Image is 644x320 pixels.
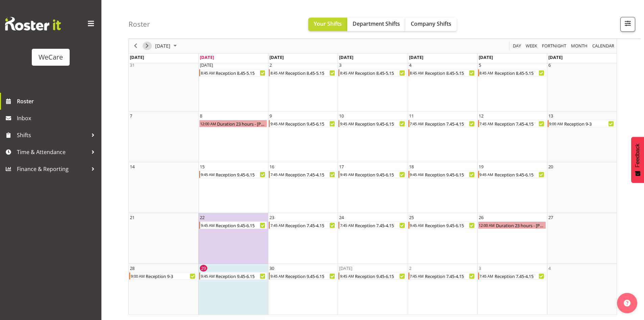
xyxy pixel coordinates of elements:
[339,163,344,170] div: 17
[285,120,336,127] div: Reception 9.45-6.15
[200,222,215,229] div: 9:45 AM
[200,62,213,68] div: [DATE]
[268,162,338,213] td: Tuesday, September 16, 2025
[541,42,567,50] span: Fortnight
[339,62,341,68] div: 3
[129,213,198,264] td: Sunday, September 21, 2025
[129,272,197,280] div: Reception 9-3 Begin From Sunday, September 28, 2025 at 9:00:00 AM GMT+13:00 Ends At Sunday, Septe...
[314,20,342,27] span: Your Shifts
[200,54,214,60] span: [DATE]
[339,222,354,229] div: 7:45 AM
[409,54,423,60] span: [DATE]
[479,54,493,60] span: [DATE]
[338,111,407,162] td: Wednesday, September 10, 2025
[154,42,180,50] button: September 2025
[408,171,476,178] div: Reception 9.45-6.15 Begin From Thursday, September 18, 2025 at 9:45:00 AM GMT+12:00 Ends At Thurs...
[130,62,135,68] div: 31
[339,273,354,279] div: 9:45 AM
[130,54,144,60] span: [DATE]
[269,163,274,170] div: 16
[478,120,546,127] div: Reception 7.45-4.15 Begin From Friday, September 12, 2025 at 7:45:00 AM GMT+12:00 Ends At Friday,...
[570,42,588,50] span: Month
[353,20,400,27] span: Department Shifts
[338,221,406,229] div: Reception 7.45-4.15 Begin From Wednesday, September 24, 2025 at 7:45:00 AM GMT+12:00 Ends At Wedn...
[478,221,546,229] div: Duration 23 hours - Antonia Mao Begin From Friday, September 26, 2025 at 12:00:00 AM GMT+12:00 En...
[347,18,405,31] button: Department Shifts
[479,62,481,68] div: 5
[479,171,494,178] div: 9:45 AM
[145,273,197,279] div: Reception 9-3
[478,69,546,77] div: Reception 8.45-5.15 Begin From Friday, September 5, 2025 at 8:45:00 AM GMT+12:00 Ends At Friday, ...
[129,162,198,213] td: Sunday, September 14, 2025
[270,171,285,178] div: 7:45 AM
[354,273,406,279] div: Reception 9.45-6.15
[129,61,617,315] table: of September 2025
[338,213,407,264] td: Wednesday, September 24, 2025
[591,42,616,50] button: Month
[548,265,551,272] div: 4
[408,213,477,264] td: Thursday, September 25, 2025
[548,112,553,119] div: 13
[268,213,338,264] td: Tuesday, September 23, 2025
[354,120,406,127] div: Reception 9.45-6.15
[129,111,198,162] td: Sunday, September 7, 2025
[424,120,476,127] div: Reception 7.45-4.15
[631,137,644,183] button: Feedback - Show survey
[409,273,424,279] div: 7:45 AM
[285,69,336,76] div: Reception 8.45-5.15
[198,213,268,264] td: Monday, September 22, 2025
[409,265,411,272] div: 2
[620,17,635,32] button: Filter Shifts
[198,61,268,111] td: Monday, September 1, 2025
[354,222,406,229] div: Reception 7.45-4.15
[338,272,406,280] div: Reception 9.45-6.15 Begin From Wednesday, October 1, 2025 at 9:45:00 AM GMT+13:00 Ends At Wednesd...
[131,42,140,50] button: Previous
[154,42,171,50] span: [DATE]
[269,112,272,119] div: 9
[548,54,563,60] span: [DATE]
[338,69,406,77] div: Reception 8.45-5.15 Begin From Wednesday, September 3, 2025 at 8:45:00 AM GMT+12:00 Ends At Wedne...
[200,163,205,170] div: 15
[17,147,88,157] span: Time & Attendance
[478,222,495,229] div: 12:00 AM
[405,18,457,31] button: Company Shifts
[268,111,338,162] td: Tuesday, September 9, 2025
[269,54,284,60] span: [DATE]
[285,171,336,178] div: Reception 7.45-4.15
[130,163,135,170] div: 14
[424,273,476,279] div: Reception 7.45-4.15
[270,222,285,229] div: 7:45 AM
[338,162,407,213] td: Wednesday, September 17, 2025
[270,69,285,76] div: 8:45 AM
[268,61,338,111] td: Tuesday, September 2, 2025
[570,42,589,50] button: Timeline Month
[200,214,205,221] div: 22
[409,222,424,229] div: 9:45 AM
[129,264,198,315] td: Sunday, September 28, 2025
[479,112,483,119] div: 12
[547,213,617,264] td: Saturday, September 27, 2025
[525,42,539,50] button: Timeline Week
[478,272,546,280] div: Reception 7.45-4.15 Begin From Friday, October 3, 2025 at 7:45:00 AM GMT+13:00 Ends At Friday, Oc...
[408,221,476,229] div: Reception 9.45-6.15 Begin From Thursday, September 25, 2025 at 9:45:00 AM GMT+12:00 Ends At Thurs...
[338,171,406,178] div: Reception 9.45-6.15 Begin From Wednesday, September 17, 2025 at 9:45:00 AM GMT+12:00 Ends At Wedn...
[479,273,494,279] div: 7:45 AM
[478,171,546,178] div: Reception 9.45-6.15 Begin From Friday, September 19, 2025 at 9:45:00 AM GMT+12:00 Ends At Friday,...
[548,163,553,170] div: 20
[130,39,141,53] div: previous period
[269,214,274,221] div: 23
[215,69,267,76] div: Reception 8.45-5.15
[128,35,617,315] div: of September 2025
[409,171,424,178] div: 9:45 AM
[354,69,406,76] div: Reception 8.45-5.15
[198,264,268,315] td: Monday, September 29, 2025
[339,265,352,272] div: [DATE]
[339,214,344,221] div: 24
[17,96,98,106] span: Roster
[624,300,630,306] img: help-xxl-2.png
[308,18,347,31] button: Your Shifts
[17,164,88,174] span: Finance & Reporting
[339,171,354,178] div: 9:45 AM
[338,264,407,315] td: Wednesday, October 1, 2025
[130,265,135,272] div: 28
